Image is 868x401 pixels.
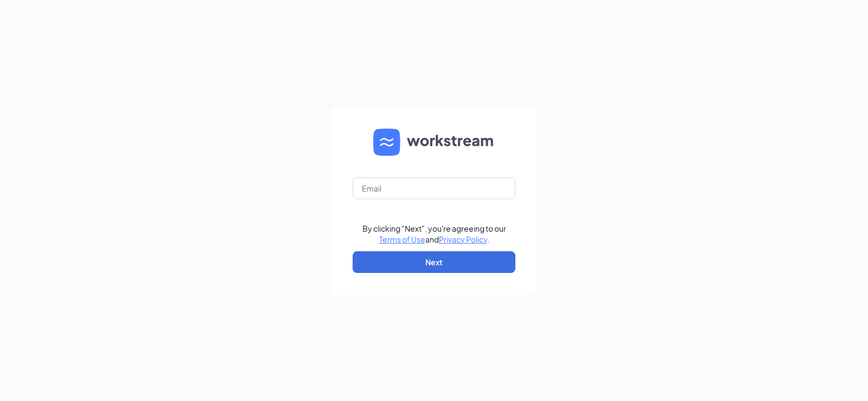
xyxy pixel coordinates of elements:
[353,177,515,199] input: Email
[373,129,495,156] img: WS logo and Workstream text
[439,234,487,244] a: Privacy Policy
[362,223,506,245] div: By clicking "Next", you're agreeing to our and .
[379,234,425,244] a: Terms of Use
[353,251,515,273] button: Next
